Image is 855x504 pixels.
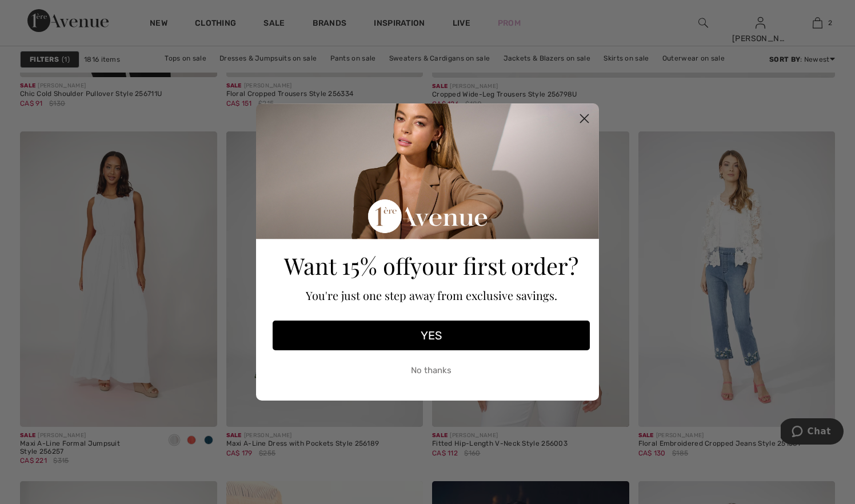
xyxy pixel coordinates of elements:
[27,8,50,18] span: Chat
[273,321,590,350] button: YES
[273,356,590,385] button: No thanks
[306,287,557,303] span: You're just one step away from exclusive savings.
[410,250,578,281] span: your first order?
[284,250,410,281] span: Want 15% off
[574,109,594,129] button: Close dialog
